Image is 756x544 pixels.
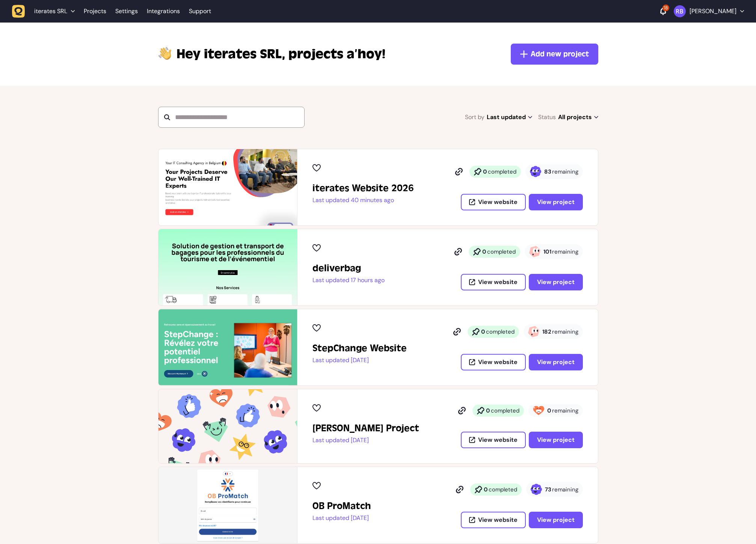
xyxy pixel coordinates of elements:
[543,248,551,255] strong: 101
[511,44,598,65] button: Add new project
[115,5,138,18] a: Settings
[478,199,518,205] span: View website
[482,248,486,255] strong: 0
[158,309,297,385] img: StepChange Website
[189,8,211,15] a: Support
[478,517,518,523] span: View website
[312,262,385,274] h2: deliverbag
[177,45,385,63] p: projects a’hoy!
[158,45,172,60] img: hi-hand
[486,328,515,335] span: completed
[312,277,385,284] p: Last updated 17 hours ago
[84,5,106,18] a: Projects
[312,357,407,364] p: Last updated [DATE]
[158,467,297,543] img: OB ProMatch
[552,328,578,335] span: remaining
[478,359,518,365] span: View website
[484,486,488,493] strong: 0
[461,274,526,290] button: View website
[552,486,578,493] span: remaining
[537,199,575,205] span: View project
[478,437,518,443] span: View website
[488,168,516,175] span: completed
[158,389,297,463] img: John's Project
[537,437,575,443] span: View project
[529,274,583,290] button: View project
[491,407,519,414] span: completed
[158,229,297,305] img: deliverbag
[674,5,744,17] button: [PERSON_NAME]
[489,486,517,493] span: completed
[487,248,516,255] span: completed
[544,168,551,175] strong: 83
[465,112,484,122] span: Sort by
[552,248,578,255] span: remaining
[483,168,487,175] strong: 0
[312,196,414,204] p: Last updated 40 minutes ago
[461,354,526,370] button: View website
[312,437,419,444] p: Last updated [DATE]
[461,432,526,448] button: View website
[34,8,67,15] span: iterates SRL
[487,112,532,122] span: Last updated
[552,168,578,175] span: remaining
[537,359,575,365] span: View project
[558,112,598,122] span: All projects
[312,182,414,194] h2: iterates Website 2026
[478,279,518,285] span: View website
[147,5,180,18] a: Integrations
[531,49,589,59] span: Add new project
[312,422,419,434] h2: John's Project
[537,517,575,523] span: View project
[547,407,551,414] strong: 0
[529,194,583,210] button: View project
[461,194,526,210] button: View website
[662,5,669,11] div: 18
[542,328,551,335] strong: 182
[177,45,285,63] span: iterates SRL
[486,407,490,414] strong: 0
[461,512,526,528] button: View website
[12,5,79,18] button: iterates SRL
[545,486,551,493] strong: 73
[690,8,736,15] p: [PERSON_NAME]
[158,149,297,225] img: iterates Website 2026
[674,5,686,17] img: Rodolphe Balay
[312,514,371,522] p: Last updated [DATE]
[481,328,485,335] strong: 0
[529,354,583,370] button: View project
[312,342,407,354] h2: StepChange Website
[529,432,583,448] button: View project
[312,500,371,512] h2: OB ProMatch
[552,407,578,414] span: remaining
[529,512,583,528] button: View project
[538,112,556,122] span: Status
[537,279,575,285] span: View project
